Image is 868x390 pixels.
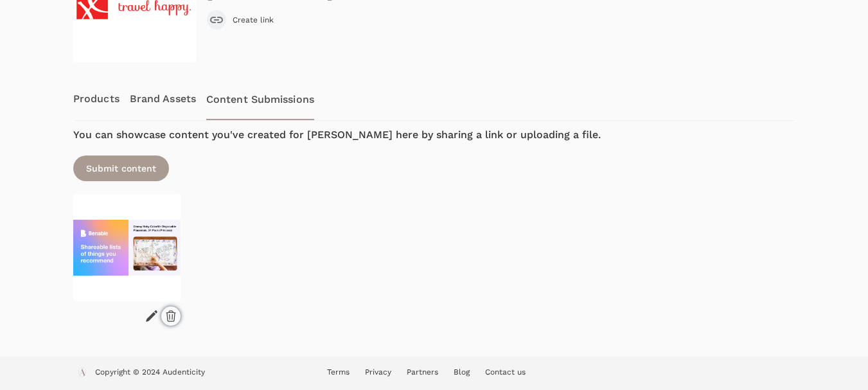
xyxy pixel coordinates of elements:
h4: You can showcase content you've created for [PERSON_NAME] here by sharing a link or uploading a f... [73,127,795,143]
button: Create link [207,10,274,30]
a: Products [73,78,120,120]
a: Privacy [365,368,391,377]
a: Content Submissions [206,78,314,120]
img: Content to review [73,194,181,301]
a: Submit content [73,155,795,181]
a: Contact us [485,368,526,377]
p: Copyright © 2024 Audenticity [95,367,205,380]
a: Partners [407,368,438,377]
a: Blog [454,368,470,377]
div: Submit content [73,155,169,181]
span: Create link [233,15,274,25]
a: Brand Assets [130,78,196,120]
a: Terms [327,368,350,377]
